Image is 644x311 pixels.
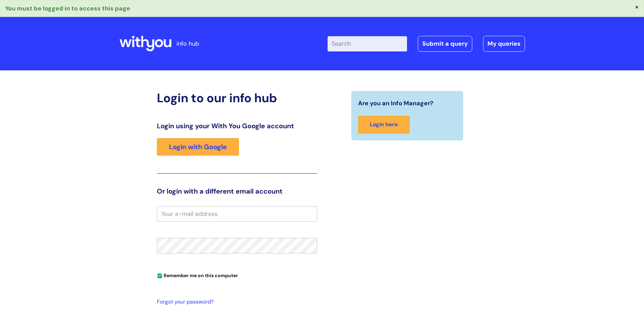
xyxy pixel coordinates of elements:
a: My queries [483,36,525,51]
h3: Login using your With You Google account [157,122,317,130]
label: Remember me on this computer [157,271,238,279]
input: Search [328,36,407,51]
span: Are you an Info Manager? [358,98,433,109]
h3: Or login with a different email account [157,187,317,195]
a: Submit a query [418,36,472,51]
p: info hub [176,38,199,49]
input: Remember me on this computer [158,274,162,278]
a: Forgot your password? [157,297,314,307]
div: You can uncheck this option if you're logging in from a shared device [157,270,317,281]
button: × [635,4,639,10]
input: Your e-mail address [157,206,317,222]
a: Login here [358,116,410,134]
a: Login with Google [157,138,239,156]
h2: Login to our info hub [157,91,317,105]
